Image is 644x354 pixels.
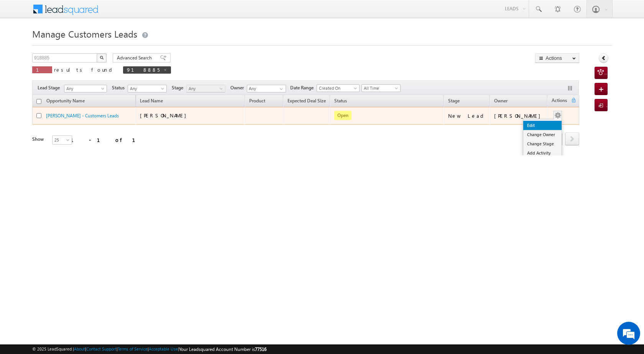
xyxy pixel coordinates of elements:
span: results found [54,66,115,73]
div: Chat with us now [40,40,129,50]
a: Any [186,85,225,92]
span: Advanced Search [117,54,154,61]
a: Terms of Service [118,346,148,351]
a: Created On [317,84,360,92]
span: Lead Stage [38,84,63,91]
em: Start Chat [104,236,139,247]
div: 1 - 1 of 1 [71,135,145,144]
a: Any [128,85,167,92]
a: Expected Deal Size [284,97,330,107]
span: Owner [494,98,508,104]
span: next [565,132,579,145]
a: About [74,346,85,351]
span: Stage [172,84,186,91]
span: Product [249,98,265,104]
span: Stage [448,98,460,104]
span: Owner [230,84,247,91]
a: All Time [361,84,401,92]
a: next [565,133,579,145]
textarea: Type your message and hit 'Enter' [10,71,140,230]
a: Change Owner [523,130,562,139]
span: 918885 [127,66,159,73]
span: Expected Deal Size [287,98,326,104]
span: Status [112,84,128,91]
a: Any [64,85,107,92]
span: Date Range [290,84,317,91]
span: Any [128,85,164,92]
span: Open [334,111,352,120]
span: © 2025 LeadSquared | | | | | [32,346,266,353]
button: Actions [535,53,579,63]
a: 25 [52,135,72,145]
span: Your Leadsquared Account Number is [179,346,266,352]
a: [PERSON_NAME] - Customers Leads [46,113,119,119]
span: [PERSON_NAME] [140,112,190,119]
a: Add Activity [523,148,562,158]
input: Check all records [36,99,41,104]
a: Contact Support [86,346,117,351]
span: Lead Name [136,97,167,107]
img: Search [100,56,103,59]
a: Edit [523,121,562,130]
span: Created On [317,85,357,92]
span: Any [64,85,104,92]
a: Status [330,97,351,107]
div: [PERSON_NAME] [494,112,544,119]
a: Show All Items [276,85,285,93]
div: Show [32,136,46,143]
span: Any [187,85,223,92]
img: d_60004797649_company_0_60004797649 [13,40,32,50]
span: Actions [548,96,571,106]
span: Opportunity Name [46,98,85,104]
a: Opportunity Name [43,97,89,107]
input: Type to Search [247,85,286,92]
div: New Lead [448,112,486,119]
div: Minimize live chat window [126,4,144,22]
span: Manage Customers Leads [32,28,137,40]
a: Stage [444,97,463,107]
span: 25 [53,137,73,143]
span: All Time [362,85,398,92]
span: 1 [36,66,48,73]
a: Change Stage [523,139,562,148]
span: 77516 [255,346,266,352]
a: Acceptable Use [149,346,178,351]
